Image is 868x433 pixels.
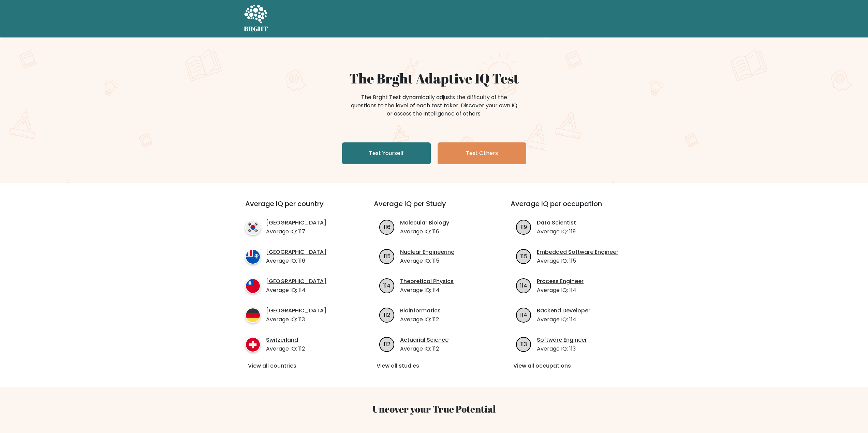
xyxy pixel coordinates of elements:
[266,219,326,227] a: [GEOGRAPHIC_DATA]
[537,315,590,324] p: Average IQ: 114
[400,336,448,344] a: Actuarial Science
[384,311,390,319] text: 112
[244,25,268,33] h5: BRGHT
[400,248,455,256] a: Nuclear Engineering
[266,248,326,256] a: [GEOGRAPHIC_DATA]
[537,257,618,265] p: Average IQ: 115
[245,278,261,294] img: country
[438,142,526,164] a: Test Others
[266,228,326,236] p: Average IQ: 117
[537,307,590,315] a: Backend Developer
[384,223,391,231] text: 116
[384,340,390,348] text: 112
[400,257,455,265] p: Average IQ: 115
[537,219,576,227] a: Data Scientist
[537,248,618,256] a: Embedded Software Engineer
[383,281,391,289] text: 114
[520,252,527,260] text: 115
[400,277,454,285] a: Theoretical Physics
[268,70,601,87] h1: The Brght Adaptive IQ Test
[248,362,347,370] a: View all countries
[374,200,494,216] h3: Average IQ per Study
[400,228,449,236] p: Average IQ: 116
[213,403,655,415] h3: Uncover your True Potential
[384,252,391,260] text: 115
[511,200,631,216] h3: Average IQ per occupation
[400,286,454,294] p: Average IQ: 114
[349,93,519,118] div: The Brght Test dynamically adjusts the difficulty of the questions to the level of each test take...
[245,220,261,235] img: country
[244,3,268,35] a: BRGHT
[537,228,576,236] p: Average IQ: 119
[266,345,305,353] p: Average IQ: 112
[520,340,527,348] text: 113
[520,311,527,319] text: 114
[537,345,587,353] p: Average IQ: 113
[245,308,261,323] img: country
[245,249,261,264] img: country
[537,336,587,344] a: Software Engineer
[266,307,326,315] a: [GEOGRAPHIC_DATA]
[400,345,448,353] p: Average IQ: 112
[266,286,326,294] p: Average IQ: 114
[266,336,305,344] a: Switzerland
[537,277,584,285] a: Process Engineer
[400,307,441,315] a: Bioinformatics
[266,257,326,265] p: Average IQ: 116
[377,362,491,370] a: View all studies
[520,281,527,289] text: 114
[342,142,431,164] a: Test Yourself
[537,286,584,294] p: Average IQ: 114
[400,315,441,324] p: Average IQ: 112
[245,337,261,352] img: country
[400,219,449,227] a: Molecular Biology
[520,223,527,231] text: 119
[266,277,326,285] a: [GEOGRAPHIC_DATA]
[266,315,326,324] p: Average IQ: 113
[245,200,349,216] h3: Average IQ per country
[513,362,628,370] a: View all occupations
